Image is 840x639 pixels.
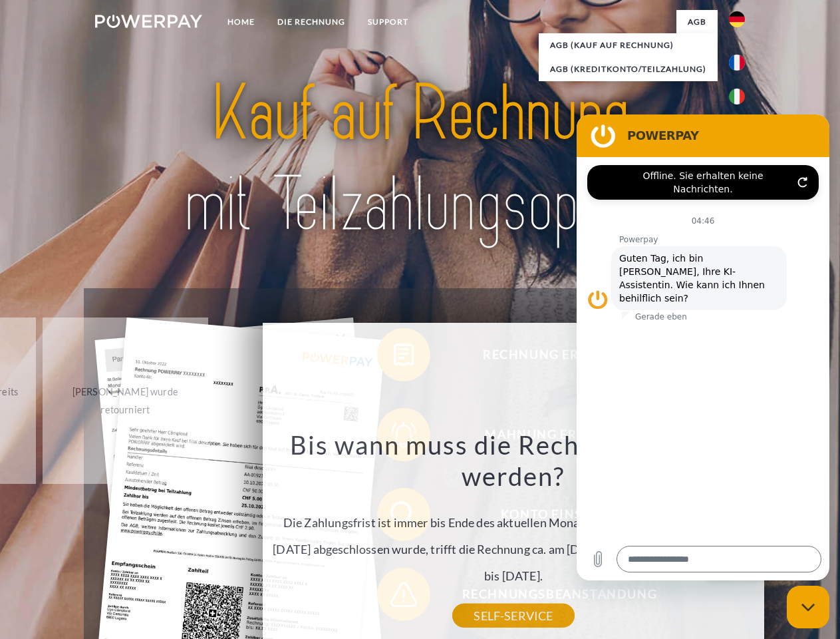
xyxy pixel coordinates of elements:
[729,55,745,71] img: fr
[452,604,574,628] a: SELF-SERVICE
[127,64,713,255] img: title-powerpay_de.svg
[787,586,829,628] iframe: Schaltfläche zum Öffnen des Messaging-Fensters; Konversation läuft
[95,15,202,28] img: logo-powerpay-white.svg
[216,10,266,34] a: Home
[51,383,200,419] div: [PERSON_NAME] wurde retourniert
[271,429,756,616] div: Die Zahlungsfrist ist immer bis Ende des aktuellen Monats. Wenn die Bestellung z.B. am [DATE] abg...
[271,429,756,493] h3: Bis wann muss die Rechnung bezahlt werden?
[539,33,718,57] a: AGB (Kauf auf Rechnung)
[577,114,829,580] iframe: Messaging-Fenster
[676,10,718,34] a: agb
[729,11,745,27] img: de
[729,89,745,105] img: it
[356,10,420,34] a: SUPPORT
[539,57,718,81] a: AGB (Kreditkonto/Teilzahlung)
[266,10,356,34] a: DIE RECHNUNG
